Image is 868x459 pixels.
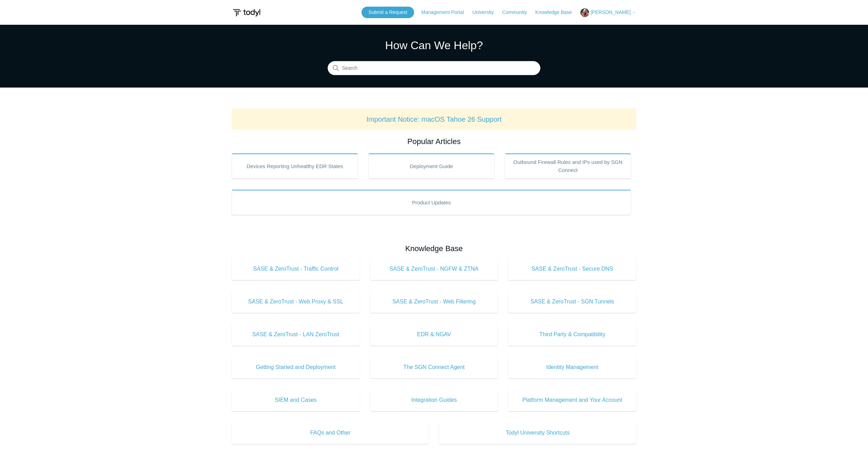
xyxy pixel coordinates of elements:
[232,323,360,346] a: SASE & ZeroTrust - LAN ZeroTrust
[232,422,429,444] a: FAQs and Other
[508,356,636,378] a: Identity Management
[381,298,488,306] span: SASE & ZeroTrust - Web Filtering
[519,265,626,273] span: SASE & ZeroTrust - Secure DNS
[366,115,502,123] a: Important Notice: macOS Tahoe 26 Support
[370,389,498,411] a: Integration Guides
[328,61,540,75] input: Search
[508,389,636,411] a: Platform Management and Your Account
[370,291,498,313] a: SASE & ZeroTrust - Web Filtering
[381,363,488,371] span: The SGN Connect Agent
[242,396,349,404] span: SIEM and Cases
[232,243,636,254] h2: Knowledge Base
[242,429,418,437] span: FAQs and Other
[508,258,636,280] a: SASE & ZeroTrust - Secure DNS
[370,323,498,346] a: EDR & NGAV
[242,363,349,371] span: Getting Started and Deployment
[591,9,631,15] span: [PERSON_NAME]
[472,9,501,16] a: University
[502,9,534,16] a: Community
[370,258,498,280] a: SASE & ZeroTrust - NGFW & ZTNA
[450,429,626,437] span: Todyl University Shortcuts
[439,422,636,444] a: Todyl University Shortcuts
[535,9,579,16] a: Knowledge Base
[368,153,495,179] a: Deployment Guide
[505,153,631,179] a: Outbound Firewall Rules and IPs used by SGN Connect
[381,396,488,404] span: Integration Guides
[232,291,360,313] a: SASE & ZeroTrust - Web Proxy & SSL
[519,396,626,404] span: Platform Management and Your Account
[519,363,626,371] span: Identity Management
[381,330,488,339] span: EDR & NGAV
[508,323,636,346] a: Third Party & Compatibility
[232,153,358,179] a: Devices Reporting Unhealthy EDR States
[421,9,471,16] a: Management Portal
[580,8,636,17] button: [PERSON_NAME]
[370,356,498,378] a: The SGN Connect Agent
[361,7,414,18] a: Submit a Request
[381,265,488,273] span: SASE & ZeroTrust - NGFW & ZTNA
[508,291,636,313] a: SASE & ZeroTrust - SGN Tunnels
[232,356,360,378] a: Getting Started and Deployment
[519,298,626,306] span: SASE & ZeroTrust - SGN Tunnels
[242,298,349,306] span: SASE & ZeroTrust - Web Proxy & SSL
[232,6,261,19] img: Todyl Support Center Help Center home page
[232,389,360,411] a: SIEM and Cases
[328,37,540,54] h1: How Can We Help?
[232,258,360,280] a: SASE & ZeroTrust - Traffic Control
[519,330,626,339] span: Third Party & Compatibility
[232,136,636,147] h2: Popular Articles
[232,190,631,215] a: Product Updates
[242,330,349,339] span: SASE & ZeroTrust - LAN ZeroTrust
[242,265,349,273] span: SASE & ZeroTrust - Traffic Control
